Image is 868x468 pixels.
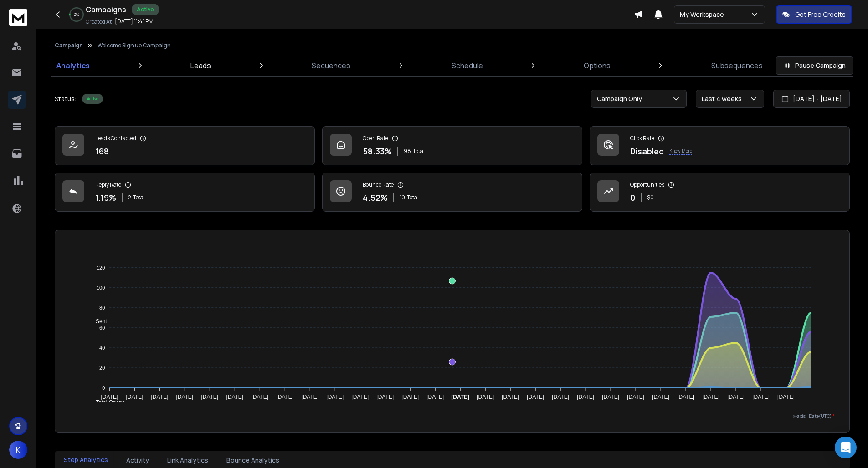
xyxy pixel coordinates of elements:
[190,60,211,71] p: Leads
[101,394,118,400] tspan: [DATE]
[86,18,113,25] p: Created At:
[99,345,105,351] tspan: 40
[312,60,350,71] p: Sequences
[451,394,469,400] tspan: [DATE]
[301,394,318,400] tspan: [DATE]
[776,5,852,24] button: Get Free Credits
[400,194,405,201] span: 10
[115,18,154,25] p: [DATE] 11:41 PM
[577,394,594,400] tspan: [DATE]
[777,394,795,400] tspan: [DATE]
[597,94,646,103] p: Campaign Only
[413,148,425,155] span: Total
[702,394,719,400] tspan: [DATE]
[251,394,268,400] tspan: [DATE]
[669,148,692,155] p: Know More
[630,135,654,142] p: Click Rate
[55,94,77,103] p: Status:
[452,60,483,71] p: Schedule
[590,126,850,165] a: Click RateDisabledKnow More
[102,385,105,391] tspan: 0
[773,90,850,108] button: [DATE] - [DATE]
[132,4,159,15] div: Active
[55,42,83,49] button: Campaign
[835,437,857,458] div: Open Intercom Messenger
[226,394,243,400] tspan: [DATE]
[407,194,419,201] span: Total
[70,413,835,420] p: x-axis : Date(UTC)
[590,173,850,212] a: Opportunities0$0
[702,94,745,103] p: Last 4 weeks
[630,145,664,158] p: Disabled
[363,181,394,188] p: Bounce Rate
[552,394,569,400] tspan: [DATE]
[74,12,79,17] p: 2 %
[326,394,344,400] tspan: [DATE]
[89,399,125,406] span: Total Opens
[727,394,745,400] tspan: [DATE]
[578,55,616,76] a: Options
[363,191,388,204] p: 4.52 %
[51,55,95,76] a: Analytics
[128,194,131,201] span: 2
[9,9,27,26] img: logo
[795,10,846,19] p: Get Free Credits
[680,10,728,19] p: My Workspace
[95,135,136,142] p: Leads Contacted
[306,55,356,76] a: Sequences
[584,60,611,71] p: Options
[97,265,105,270] tspan: 120
[95,145,109,158] p: 168
[55,126,315,165] a: Leads Contacted168
[602,394,619,400] tspan: [DATE]
[363,145,392,158] p: 58.33 %
[98,42,171,49] p: Welcome Sign up Campaign
[776,56,853,75] button: Pause Campaign
[89,318,107,325] span: Sent
[630,181,664,188] p: Opportunities
[185,55,216,76] a: Leads
[56,60,90,71] p: Analytics
[752,394,770,400] tspan: [DATE]
[446,55,488,76] a: Schedule
[647,194,654,201] p: $ 0
[401,394,419,400] tspan: [DATE]
[97,285,105,290] tspan: 100
[627,394,644,400] tspan: [DATE]
[86,4,126,15] h1: Campaigns
[630,191,635,204] p: 0
[133,194,145,201] span: Total
[711,60,763,71] p: Subsequences
[527,394,544,400] tspan: [DATE]
[677,394,694,400] tspan: [DATE]
[99,305,105,310] tspan: 80
[322,173,582,212] a: Bounce Rate4.52%10Total
[652,394,669,400] tspan: [DATE]
[502,394,519,400] tspan: [DATE]
[706,55,768,76] a: Subsequences
[9,441,27,459] button: K
[404,148,411,155] span: 98
[351,394,369,400] tspan: [DATE]
[426,394,444,400] tspan: [DATE]
[82,94,103,104] div: Active
[99,325,105,331] tspan: 60
[363,135,388,142] p: Open Rate
[126,394,143,400] tspan: [DATE]
[99,365,105,371] tspan: 20
[201,394,218,400] tspan: [DATE]
[376,394,394,400] tspan: [DATE]
[95,191,116,204] p: 1.19 %
[95,181,121,188] p: Reply Rate
[322,126,582,165] a: Open Rate58.33%98Total
[477,394,494,400] tspan: [DATE]
[176,394,193,400] tspan: [DATE]
[276,394,293,400] tspan: [DATE]
[55,173,315,212] a: Reply Rate1.19%2Total
[151,394,168,400] tspan: [DATE]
